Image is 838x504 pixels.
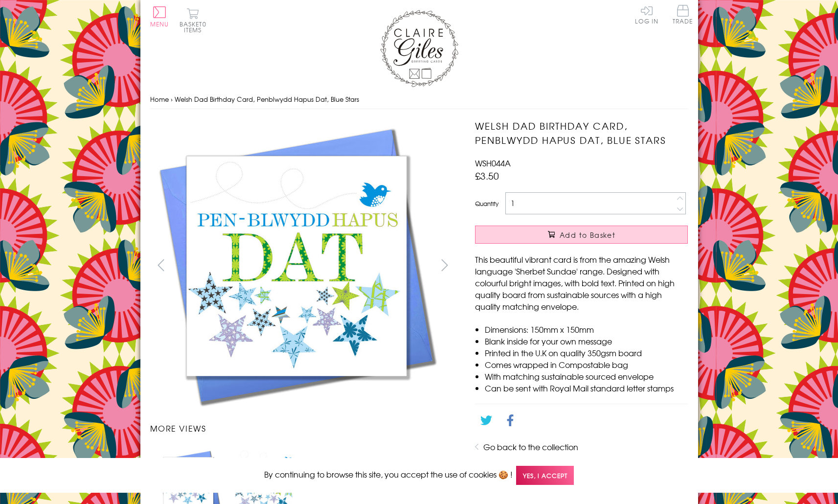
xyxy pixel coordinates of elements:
a: Trade [673,5,693,26]
span: Add to Basket [560,230,615,240]
span: Trade [673,5,693,24]
li: Blank inside for your own message [485,335,688,347]
img: Claire Giles Greetings Cards [380,10,458,87]
li: Dimensions: 150mm x 150mm [485,323,688,335]
a: Go back to the collection [483,441,578,453]
li: Can be sent with Royal Mail standard letter stamps [485,382,688,394]
button: prev [150,254,172,276]
h3: More views [150,422,456,434]
p: This beautiful vibrant card is from the amazing Welsh language 'Sherbet Sundae' range. Designed w... [475,253,688,312]
button: next [433,254,455,276]
span: Welsh Dad Birthday Card, Penblwydd Hapus Dat, Blue Stars [175,94,359,104]
span: 0 items [184,20,206,34]
button: Menu [150,6,169,27]
button: Basket0 items [180,8,206,33]
span: £3.50 [475,169,499,183]
li: Printed in the U.K on quality 350gsm board [485,347,688,359]
button: Add to Basket [475,226,688,244]
span: Yes, I accept [516,466,574,485]
span: › [171,94,173,104]
li: With matching sustainable sourced envelope [485,370,688,382]
span: WSH044A [475,157,511,169]
label: Quantity [475,199,498,208]
li: Comes wrapped in Compostable bag [485,359,688,370]
h1: Welsh Dad Birthday Card, Penblwydd Hapus Dat, Blue Stars [475,119,688,147]
nav: breadcrumbs [150,90,688,110]
img: Welsh Dad Birthday Card, Penblwydd Hapus Dat, Blue Stars [150,119,444,412]
span: Menu [150,20,169,28]
a: Log In [635,5,658,24]
a: Home [150,94,169,104]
